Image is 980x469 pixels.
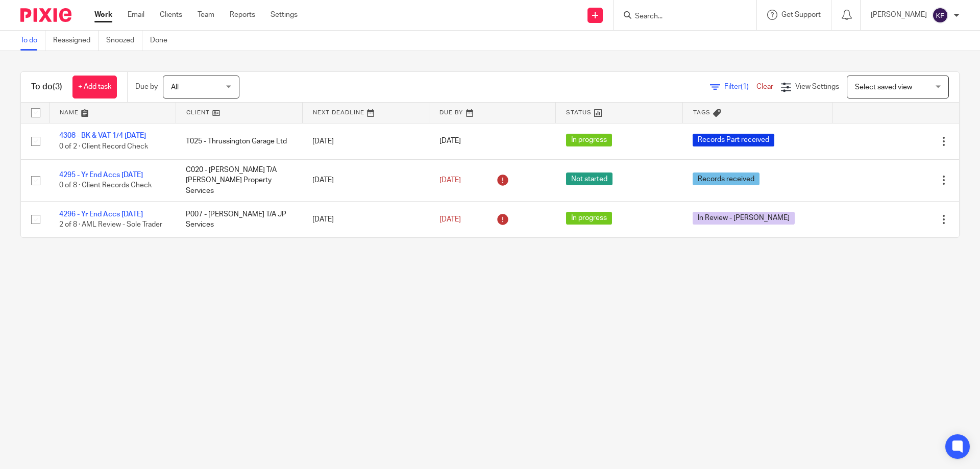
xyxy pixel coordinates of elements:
a: Work [94,10,112,20]
td: C020 - [PERSON_NAME] T/A [PERSON_NAME] Property Services [176,159,302,201]
span: All [171,84,179,91]
p: Due by [135,82,158,92]
a: Done [150,31,175,51]
span: Tags [693,110,710,115]
span: [DATE] [439,216,461,223]
td: P007 - [PERSON_NAME] T/A JP Services [176,201,302,237]
a: 4308 - BK & VAT 1/4 [DATE] [59,132,146,139]
a: Clear [756,83,773,90]
span: [DATE] [439,177,461,184]
td: [DATE] [302,201,429,237]
a: Team [198,10,214,20]
span: 0 of 8 · Client Records Check [59,182,152,189]
span: In progress [566,134,612,146]
td: [DATE] [302,123,429,159]
td: [DATE] [302,159,429,201]
a: 4295 - Yr End Accs [DATE] [59,171,143,179]
span: Select saved view [855,84,912,91]
span: Not started [566,172,612,185]
span: In progress [566,212,612,225]
span: (1) [741,83,749,90]
a: + Add task [72,76,117,98]
a: Clients [160,10,182,20]
p: [PERSON_NAME] [871,10,927,20]
span: Filter [724,83,756,90]
a: 4296 - Yr End Accs [DATE] [59,211,143,218]
h1: To do [31,82,62,92]
td: T025 - Thrussington Garage Ltd [176,123,302,159]
a: Reassigned [53,31,99,51]
a: Email [128,10,144,20]
span: 2 of 8 · AML Review - Sole Trader [59,221,162,228]
span: In Review - [PERSON_NAME] [693,212,795,225]
a: Settings [271,10,298,20]
a: To do [20,31,45,51]
span: Records received [693,172,759,185]
img: svg%3E [932,7,948,23]
span: (3) [53,83,62,91]
a: Reports [230,10,255,20]
span: View Settings [795,83,839,90]
span: 0 of 2 · Client Record Check [59,143,148,150]
img: Pixie [20,8,71,22]
span: Get Support [781,11,821,18]
span: [DATE] [439,138,461,145]
span: Records Part received [693,134,774,146]
input: Search [634,12,726,21]
a: Snoozed [106,31,142,51]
